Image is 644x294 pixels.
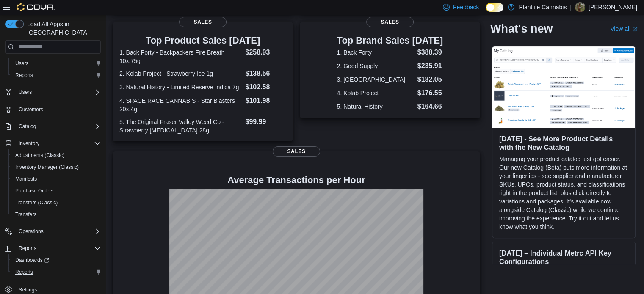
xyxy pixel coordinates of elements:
span: Transfers (Classic) [12,198,101,208]
span: Dark Mode [486,12,486,12]
a: Purchase Orders [12,186,57,196]
dd: $182.05 [417,74,443,85]
span: Reports [12,267,101,277]
span: Operations [19,228,44,235]
span: Sales [273,146,320,157]
span: Dashboards [12,255,101,265]
a: Customers [15,104,47,115]
dt: 4. SPACE RACE CANNABIS - Star Blasters 20x.4g [119,96,242,113]
span: Sales [366,17,414,27]
dd: $102.58 [245,82,286,92]
h2: What's new [490,22,553,36]
dt: 1. Back Forty [337,48,414,57]
button: Users [15,87,35,97]
button: Inventory [2,137,104,149]
span: Inventory Manager (Classic) [15,164,79,170]
dt: 5. The Original Fraser Valley Weed Co - Strawberry [MEDICAL_DATA] 28g [119,118,242,135]
span: Load All Apps in [GEOGRAPHIC_DATA] [24,20,101,37]
input: Dark Mode [486,3,503,12]
a: Reports [12,70,36,80]
dd: $176.55 [417,88,443,98]
span: Transfers (Classic) [15,199,58,206]
h3: [DATE] - See More Product Details with the New Catalog [499,135,628,151]
p: Managing your product catalog just got easier. Our new Catalog (Beta) puts more information at yo... [499,155,628,231]
span: Users [15,60,28,67]
span: Catalog [15,121,101,132]
h4: Average Transactions per Hour [119,175,473,185]
span: Purchase Orders [15,187,54,194]
dt: 3. [GEOGRAPHIC_DATA] [337,75,414,84]
a: Transfers (Classic) [12,198,61,208]
span: Reports [19,245,36,252]
span: Operations [15,226,101,236]
button: Operations [15,226,47,236]
span: Adjustments (Classic) [12,150,101,160]
dd: $164.66 [417,102,443,112]
span: Reports [12,70,101,80]
h3: Top Product Sales [DATE] [119,36,286,46]
span: Customers [15,104,101,115]
dd: $101.98 [245,96,286,106]
a: Adjustments (Classic) [12,150,68,160]
p: | [570,2,572,12]
a: Transfers [12,209,40,220]
span: Reports [15,269,33,275]
button: Adjustments (Classic) [8,149,104,161]
svg: External link [632,27,637,32]
span: Dashboards [15,257,49,264]
button: Operations [2,225,104,237]
a: Manifests [12,174,40,184]
span: Settings [19,286,37,293]
a: Dashboards [8,254,104,266]
span: Inventory [15,138,101,148]
dt: 3. Natural History - Limited Reserve Indica 7g [119,83,242,91]
dd: $138.56 [245,69,286,79]
dd: $99.99 [245,117,286,127]
span: Inventory [19,140,39,147]
dd: $258.93 [245,47,286,58]
span: Transfers [12,209,101,220]
a: Dashboards [12,255,53,265]
span: Adjustments (Classic) [15,152,64,159]
span: Inventory Manager (Classic) [12,162,101,172]
button: Inventory Manager (Classic) [8,161,104,173]
dt: 5. Natural History [337,102,414,111]
img: Cova [17,3,55,11]
span: Manifests [12,174,101,184]
p: [PERSON_NAME] [589,2,637,12]
span: Purchase Orders [12,186,101,196]
span: Reports [15,72,33,79]
span: Transfers [15,211,36,218]
a: Reports [12,267,36,277]
a: Users [12,58,32,69]
h3: [DATE] – Individual Metrc API Key Configurations [499,249,628,266]
button: Customers [2,103,104,115]
span: Users [19,89,32,96]
button: Users [8,58,104,69]
button: Manifests [8,173,104,185]
button: Purchase Orders [8,185,104,197]
h3: Top Brand Sales [DATE] [337,36,443,46]
dt: 4. Kolab Project [337,89,414,97]
button: Reports [8,69,104,81]
button: Inventory [15,138,43,148]
dd: $388.39 [417,47,443,58]
button: Catalog [15,121,39,132]
dd: $235.91 [417,61,443,71]
button: Reports [15,243,40,253]
button: Users [2,86,104,98]
span: Users [15,87,101,97]
a: Inventory Manager (Classic) [12,162,82,172]
button: Catalog [2,121,104,132]
dt: 2. Good Supply [337,62,414,70]
span: Manifests [15,176,37,182]
div: Kearan Fenton [575,2,585,12]
p: Plantlife Cannabis [519,2,567,12]
a: View allExternal link [610,25,637,32]
span: Reports [15,243,101,253]
dt: 1. Back Forty - Backpackers Fire Breath 10x.75g [119,48,242,65]
span: Feedback [453,3,479,11]
button: Reports [2,242,104,254]
span: Users [12,58,101,69]
span: Sales [179,17,227,27]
